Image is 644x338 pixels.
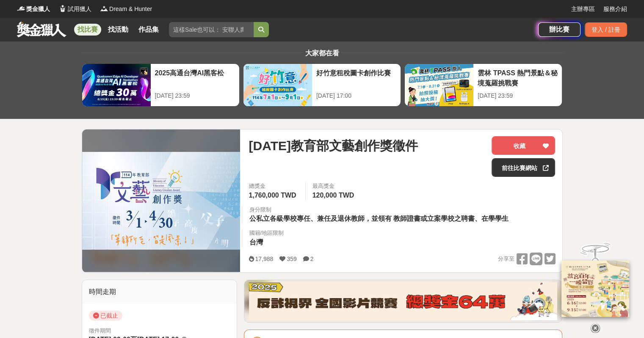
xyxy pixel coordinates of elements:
span: 公私立各級學校專任、兼任及退休教師，並領有 教師證書或立案學校之聘書、在學學生 [249,215,508,222]
span: 2 [310,256,314,262]
a: Logo試用獵人 [58,5,91,14]
div: 2025高通台灣AI黑客松 [155,68,235,87]
div: 好竹意租稅圖卡創作比賽 [316,68,396,87]
div: 雲林 TPASS 熱門景點＆秘境蒐羅挑戰賽 [478,68,558,87]
div: [DATE] 23:59 [155,91,235,100]
span: Dream & Hunter [109,5,152,14]
span: 120,000 TWD [312,192,354,199]
input: 這樣Sale也可以： 安聯人壽創意銷售法募集 [169,22,254,37]
span: 試用獵人 [68,5,91,14]
div: 身分限制 [249,206,510,214]
span: 台灣 [249,239,263,246]
span: 最高獎金 [312,182,357,190]
a: 好竹意租稅圖卡創作比賽[DATE] 17:00 [243,63,401,107]
span: [DATE]教育部文藝創作獎徵件 [249,136,417,155]
a: 作品集 [135,24,162,36]
span: 17,988 [255,256,273,262]
a: LogoDream & Hunter [100,5,152,14]
img: Logo [17,4,25,13]
div: [DATE] 17:00 [316,91,396,100]
div: 國籍/地區限制 [249,229,284,237]
img: 760c60fc-bf85-49b1-bfa1-830764fee2cd.png [249,282,557,320]
a: 辦比賽 [538,22,580,37]
a: 雲林 TPASS 熱門景點＆秘境蒐羅挑戰賽[DATE] 23:59 [404,63,562,107]
span: 獎金獵人 [26,5,50,14]
a: 主辦專區 [571,5,595,14]
img: 968ab78a-c8e5-4181-8f9d-94c24feca916.png [561,261,629,317]
a: 前往比賽網站 [492,158,555,177]
a: 找比賽 [74,24,101,36]
span: 已截止 [89,311,122,321]
span: 1,760,000 TWD [249,192,296,199]
span: 大家都在看 [303,49,341,57]
span: 徵件期間 [89,327,111,334]
button: 收藏 [492,136,555,155]
a: 服務介紹 [603,5,627,14]
div: [DATE] 23:59 [478,91,558,100]
img: Logo [58,4,67,13]
span: 總獎金 [249,182,298,190]
span: 359 [287,256,296,262]
img: Logo [100,4,108,13]
div: 時間走期 [82,280,237,304]
a: 2025高通台灣AI黑客松[DATE] 23:59 [82,63,240,107]
a: Logo獎金獵人 [17,5,50,14]
img: Cover Image [82,152,240,250]
div: 登入 / 註冊 [585,22,627,37]
a: 找活動 [105,24,132,36]
span: 分享至 [498,253,514,265]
